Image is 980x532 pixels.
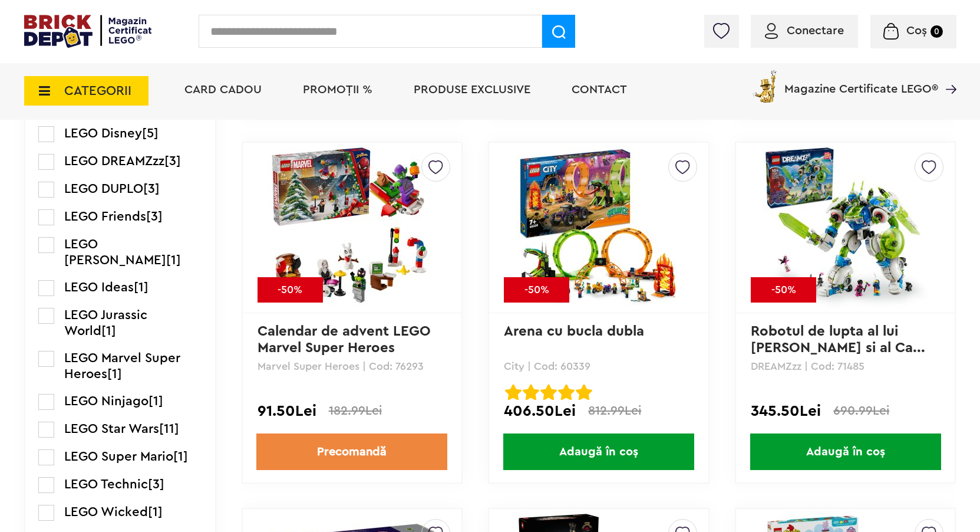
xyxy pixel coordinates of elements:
[149,395,163,408] span: [1]
[64,308,147,337] span: LEGO Jurassic World
[64,395,149,408] span: LEGO Ninjago
[505,384,522,400] img: Evaluare cu stele
[148,478,164,491] span: [3]
[184,84,262,96] a: Card Cadou
[64,127,142,140] span: LEGO Disney
[576,384,592,400] img: Evaluare cu stele
[763,145,928,310] img: Robotul de lupta al lui Mateo si al Cavalerului Z-Blob
[736,434,955,470] a: Adaugă în coș
[503,434,694,470] span: Adaugă în coș
[751,324,925,355] a: Robotul de lupta al lui [PERSON_NAME] si al Ca...
[148,505,163,518] span: [1]
[146,210,163,223] span: [3]
[558,384,575,400] img: Evaluare cu stele
[504,361,693,372] p: City | Cod: 60339
[751,277,816,303] div: -50%
[489,434,708,470] a: Adaugă în coș
[930,25,943,38] small: 0
[159,422,179,435] span: [11]
[258,404,316,418] span: 91.50Lei
[572,84,627,96] a: Contact
[143,182,160,195] span: [3]
[784,68,938,95] span: Magazine Certificate LEGO®
[64,281,134,294] span: LEGO Ideas
[256,434,447,470] a: Precomandă
[588,405,641,417] span: 812.99Lei
[269,145,434,310] img: Calendar de advent LEGO Marvel Super Heroes
[833,405,889,417] span: 690.99Lei
[329,405,382,417] span: 182.99Lei
[414,84,530,96] a: Produse exclusive
[64,155,164,168] span: LEGO DREAMZzz
[938,68,956,80] a: Magazine Certificate LEGO®
[540,384,557,400] img: Evaluare cu stele
[523,384,539,400] img: Evaluare cu stele
[787,25,844,37] span: Conectare
[64,84,131,97] span: CATEGORII
[101,324,116,337] span: [1]
[64,238,166,267] span: LEGO [PERSON_NAME]
[504,404,576,418] span: 406.50Lei
[64,182,143,195] span: LEGO DUPLO
[303,84,372,96] a: PROMOȚII %
[64,478,148,491] span: LEGO Technic
[64,422,159,435] span: LEGO Star Wars
[166,254,181,267] span: [1]
[751,404,821,418] span: 345.50Lei
[258,277,323,303] div: -50%
[164,155,181,168] span: [3]
[751,361,940,372] p: DREAMZzz | Cod: 71485
[765,25,844,37] a: Conectare
[258,361,447,372] p: Marvel Super Heroes | Cod: 76293
[906,25,927,37] span: Coș
[750,434,941,470] span: Adaugă în coș
[64,352,180,380] span: LEGO Marvel Super Heroes
[173,450,188,463] span: [1]
[516,145,681,310] img: Arena cu bucla dubla
[64,450,173,463] span: LEGO Super Mario
[504,324,644,339] a: Arena cu bucla dubla
[258,324,435,355] a: Calendar de advent LEGO Marvel Super Heroes
[504,277,569,303] div: -50%
[64,505,148,518] span: LEGO Wicked
[134,281,149,294] span: [1]
[142,127,159,140] span: [5]
[107,367,122,380] span: [1]
[64,210,146,223] span: LEGO Friends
